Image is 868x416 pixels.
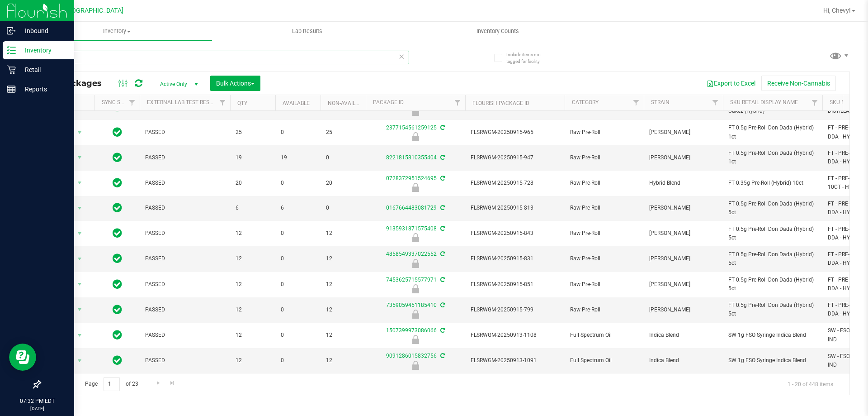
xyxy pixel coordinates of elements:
[364,284,467,293] div: Newly Received
[9,344,36,371] iframe: Resource center
[77,377,146,391] span: Page of 23
[402,22,593,41] a: Inventory Counts
[701,76,761,91] button: Export to Excel
[236,204,270,212] span: 6
[281,153,315,162] span: 19
[16,25,70,36] p: Inbound
[236,128,270,137] span: 25
[439,124,445,131] span: Sync from Compliance System
[728,356,817,365] span: SW 1g FSO Syringe Indica Blend
[649,229,717,238] span: [PERSON_NAME]
[386,277,437,283] a: 7453625715577971
[216,80,255,87] span: Bulk Actions
[823,7,851,14] span: Hi, Chevy!
[649,153,717,162] span: [PERSON_NAME]
[113,227,122,239] span: In Sync
[145,356,225,365] span: PASSED
[471,254,559,263] span: FLSRWGM-20250915-831
[472,100,529,106] a: Flourish Package ID
[113,303,122,316] span: In Sync
[281,306,315,314] span: 0
[113,354,122,367] span: In Sync
[471,128,559,137] span: FLSRWGM-20250915-965
[570,128,638,137] span: Raw Pre-Roll
[328,100,368,106] a: Non-Available
[364,259,467,268] div: Newly Received
[649,179,717,187] span: Hybrid Blend
[471,179,559,187] span: FLSRWGM-20250915-728
[74,278,85,291] span: select
[570,254,638,263] span: Raw Pre-Roll
[236,153,270,162] span: 19
[649,306,717,314] span: [PERSON_NAME]
[570,153,638,162] span: Raw Pre-Roll
[7,65,16,74] inline-svg: Retail
[471,153,559,162] span: FLSRWGM-20250915-947
[649,128,717,137] span: [PERSON_NAME]
[649,356,717,365] span: Indica Blend
[570,280,638,289] span: Raw Pre-Roll
[61,7,123,14] span: [GEOGRAPHIC_DATA]
[807,95,822,110] a: Filter
[761,76,836,91] button: Receive Non-Cannabis
[147,99,218,105] a: External Lab Test Result
[236,331,270,339] span: 12
[113,177,122,189] span: In Sync
[728,301,817,318] span: FT 0.5g Pre-Roll Don Dada (Hybrid) 5ct
[22,27,212,35] span: Inventory
[398,51,405,62] span: Clear
[649,204,717,212] span: [PERSON_NAME]
[728,276,817,293] span: FT 0.5g Pre-Roll Don Dada (Hybrid) 5ct
[236,254,270,263] span: 12
[649,331,717,339] span: Indica Blend
[215,95,230,110] a: Filter
[151,377,165,389] a: Go to the next page
[326,128,360,137] span: 25
[74,329,85,342] span: select
[74,303,85,316] span: select
[281,280,315,289] span: 0
[570,204,638,212] span: Raw Pre-Roll
[386,205,437,211] a: 0167664483081729
[439,175,445,182] span: Sync from Compliance System
[439,205,445,211] span: Sync from Compliance System
[281,356,315,365] span: 0
[439,327,445,334] span: Sync from Compliance System
[386,124,437,131] a: 2377154561259125
[728,225,817,242] span: FT 0.5g Pre-Roll Don Dada (Hybrid) 5ct
[728,179,817,187] span: FT 0.35g Pre-Roll (Hybrid) 10ct
[145,204,225,212] span: PASSED
[166,377,179,389] a: Go to the last page
[74,151,85,164] span: select
[439,302,445,308] span: Sync from Compliance System
[830,99,857,105] a: SKU Name
[326,204,360,212] span: 0
[145,153,225,162] span: PASSED
[280,27,335,35] span: Lab Results
[281,204,315,212] span: 6
[728,124,817,141] span: FT 0.5g Pre-Roll Don Dada (Hybrid) 1ct
[145,306,225,314] span: PASSED
[386,225,437,232] a: 9135931871575408
[728,200,817,217] span: FT 0.5g Pre-Roll Don Dada (Hybrid) 5ct
[74,354,85,367] span: select
[145,280,225,289] span: PASSED
[439,353,445,359] span: Sync from Compliance System
[104,377,120,391] input: 1
[326,331,360,339] span: 12
[649,254,717,263] span: [PERSON_NAME]
[651,99,670,105] a: Strain
[145,331,225,339] span: PASSED
[728,250,817,268] span: FT 0.5g Pre-Roll Don Dada (Hybrid) 5ct
[708,95,723,110] a: Filter
[450,95,465,110] a: Filter
[364,132,467,141] div: Newly Received
[7,26,16,35] inline-svg: Inbound
[471,280,559,289] span: FLSRWGM-20250915-851
[236,356,270,365] span: 12
[471,204,559,212] span: FLSRWGM-20250915-813
[570,179,638,187] span: Raw Pre-Roll
[439,154,445,161] span: Sync from Compliance System
[570,356,638,365] span: Full Spectrum Oil
[16,64,70,75] p: Retail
